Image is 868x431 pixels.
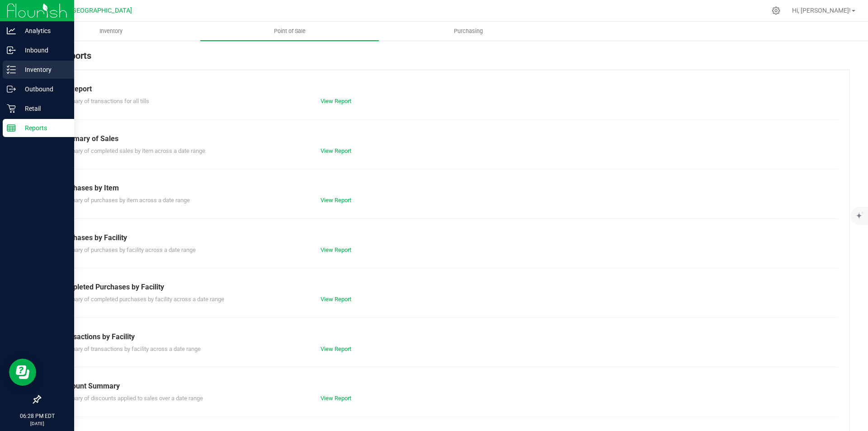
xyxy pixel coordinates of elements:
a: View Report [321,296,351,303]
iframe: Resource center [9,359,36,386]
inline-svg: Reports [7,123,16,133]
a: View Report [321,346,351,352]
span: Summary of transactions by facility across a date range [58,346,201,352]
div: Till Report [58,84,831,95]
a: Purchasing [379,22,557,41]
span: Summary of transactions for all tills [58,98,149,104]
a: Inventory [22,22,200,41]
div: Purchases by Item [58,183,831,194]
span: Summary of purchases by item across a date range [58,197,190,204]
span: Summary of completed sales by item across a date range [58,147,205,154]
p: Outbound [16,84,70,95]
a: View Report [321,147,351,154]
div: Transactions by Facility [58,332,831,342]
p: [DATE] [4,420,70,427]
div: Purchases by Facility [58,232,831,243]
inline-svg: Outbound [7,85,16,94]
inline-svg: Inventory [7,65,16,74]
div: Discount Summary [58,381,831,392]
div: Manage settings [770,6,782,15]
inline-svg: Analytics [7,26,16,35]
p: Reports [16,123,70,133]
span: Hi, [PERSON_NAME]! [792,7,851,14]
div: Summary of Sales [58,133,831,144]
a: View Report [321,246,351,253]
span: GA2 - [GEOGRAPHIC_DATA] [52,7,132,14]
div: POS Reports [40,49,850,70]
p: Inventory [16,64,70,75]
a: View Report [321,197,351,204]
a: View Report [321,395,351,402]
span: Inventory [87,27,135,35]
a: Point of Sale [200,22,379,41]
p: 06:28 PM EDT [4,412,70,420]
p: Retail [16,103,70,114]
div: Completed Purchases by Facility [58,282,831,293]
p: Analytics [16,25,70,36]
span: Purchasing [442,27,495,35]
span: Summary of completed purchases by facility across a date range [58,296,224,303]
span: Summary of discounts applied to sales over a date range [58,395,203,402]
inline-svg: Inbound [7,46,16,55]
inline-svg: Retail [7,104,16,113]
p: Inbound [16,45,70,56]
span: Point of Sale [262,27,318,35]
span: Summary of purchases by facility across a date range [58,246,196,253]
a: View Report [321,98,351,104]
